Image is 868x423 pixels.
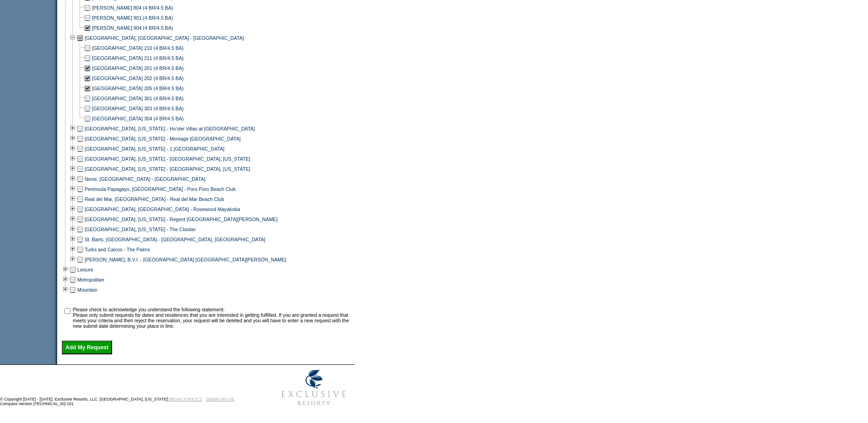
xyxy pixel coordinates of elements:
[85,227,196,232] a: [GEOGRAPHIC_DATA], [US_STATE] - The Cloister
[85,237,265,242] a: St. Barts, [GEOGRAPHIC_DATA] - [GEOGRAPHIC_DATA], [GEOGRAPHIC_DATA]
[85,247,150,252] a: Turks and Caicos - The Palms
[169,397,202,401] a: PRIVACY POLICY
[92,55,183,61] a: [GEOGRAPHIC_DATA] 211 (4 BR/4.5 BA)
[85,217,278,222] a: [GEOGRAPHIC_DATA], [US_STATE] - Regent [GEOGRAPHIC_DATA][PERSON_NAME]
[92,25,173,31] a: [PERSON_NAME] 904 (4 BR/4.5 BA)
[85,146,225,152] a: [GEOGRAPHIC_DATA], [US_STATE] - 1 [GEOGRAPHIC_DATA]
[92,15,173,21] a: [PERSON_NAME] 901 (4 BR/4.5 BA)
[92,45,183,51] a: [GEOGRAPHIC_DATA] 210 (4 BR/4.5 BA)
[73,307,351,329] td: Please check to acknowledge you understand the following statement: Please only submit requests f...
[77,287,97,293] a: Mountain
[85,206,240,212] a: [GEOGRAPHIC_DATA], [GEOGRAPHIC_DATA] - Rosewood Mayakoba
[92,106,183,111] a: [GEOGRAPHIC_DATA] 303 (4 BR/4.5 BA)
[92,65,183,71] a: [GEOGRAPHIC_DATA] 201 (4 BR/4.5 BA)
[85,176,205,182] a: Nevis, [GEOGRAPHIC_DATA] - [GEOGRAPHIC_DATA]
[92,86,183,91] a: [GEOGRAPHIC_DATA] 205 (4 BR/4.5 BA)
[85,136,241,141] a: [GEOGRAPHIC_DATA], [US_STATE] - Montage [GEOGRAPHIC_DATA]
[85,257,286,262] a: [PERSON_NAME], B.V.I. - [GEOGRAPHIC_DATA] [GEOGRAPHIC_DATA][PERSON_NAME]
[85,196,224,202] a: Real del Mar, [GEOGRAPHIC_DATA] - Real del Mar Beach Club
[92,5,173,11] a: [PERSON_NAME] 804 (4 BR/4.5 BA)
[92,116,183,121] a: [GEOGRAPHIC_DATA] 304 (4 BR/4.5 BA)
[92,96,183,101] a: [GEOGRAPHIC_DATA] 301 (4 BR/4.5 BA)
[92,76,183,81] a: [GEOGRAPHIC_DATA] 202 (4 BR/4.5 BA)
[85,126,255,131] a: [GEOGRAPHIC_DATA], [US_STATE] - Ho'olei Villas at [GEOGRAPHIC_DATA]
[85,35,244,41] a: [GEOGRAPHIC_DATA], [GEOGRAPHIC_DATA] - [GEOGRAPHIC_DATA]
[206,397,235,401] a: TERMS OF USE
[77,267,93,272] a: Leisure
[77,277,104,282] a: Metropolitan
[273,365,355,411] img: Exclusive Resorts
[85,156,250,162] a: [GEOGRAPHIC_DATA], [US_STATE] - [GEOGRAPHIC_DATA], [US_STATE]
[85,186,236,192] a: Peninsula Papagayo, [GEOGRAPHIC_DATA] - Poro Poro Beach Club
[62,341,112,354] input: Add My Request
[85,166,250,172] a: [GEOGRAPHIC_DATA], [US_STATE] - [GEOGRAPHIC_DATA], [US_STATE]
